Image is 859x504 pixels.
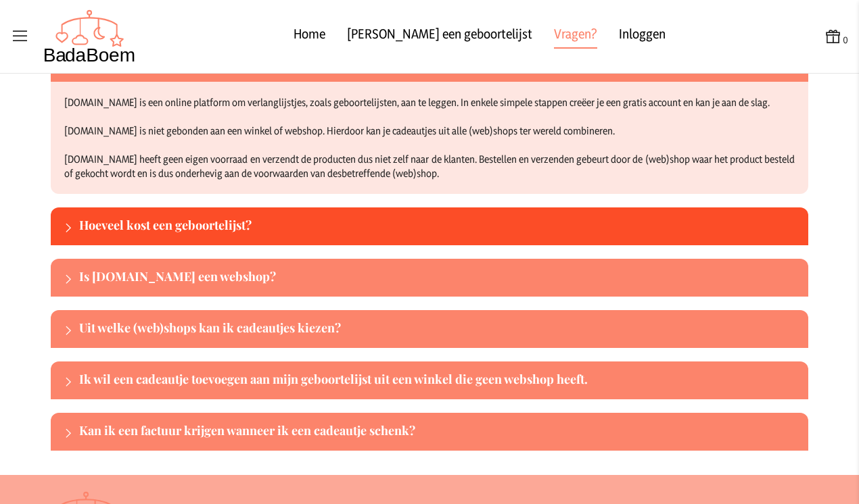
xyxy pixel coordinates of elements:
a: Inloggen [619,24,666,49]
div: Ik wil een cadeautje toevoegen aan mijn geboortelijst uit een winkel die geen webshop heeft. [79,370,803,391]
a: [PERSON_NAME] een geboortelijst [347,24,532,49]
div: Hoeveel kost een geboortelijst? [79,216,803,237]
div: Is [DOMAIN_NAME] een webshop? [79,267,803,288]
button: 0 [824,27,848,47]
a: Vragen? [554,24,597,49]
a: Home [294,24,325,49]
img: Badaboem [43,9,136,64]
div: Uit welke (web)shops kan ik cadeautjes kiezen? [79,318,803,340]
div: [DOMAIN_NAME] is een online platform om verlanglijstjes, zoals geboortelijsten, aan te leggen. In... [51,82,808,194]
div: Kan ik een factuur krijgen wanneer ik een cadeautje schenk? [79,421,803,443]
